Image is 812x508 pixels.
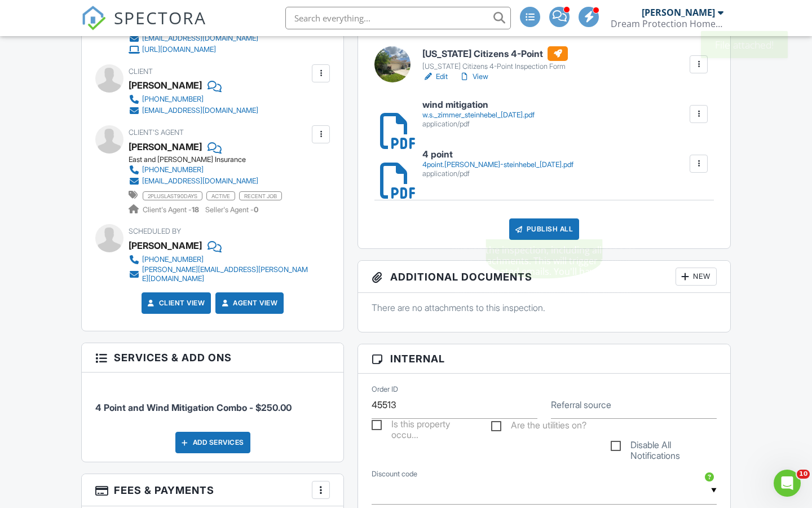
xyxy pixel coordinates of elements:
[422,150,573,160] h6: 4 point
[175,432,250,453] div: Add Services
[358,344,730,374] h3: Internal
[551,398,611,411] label: Referral source
[81,6,106,30] img: The Best Home Inspection Software - Spectora
[143,191,202,200] span: 2pluslast90days
[82,343,343,373] h3: Services & Add ons
[372,419,478,433] label: Is this property occupied?
[129,94,258,105] a: [PHONE_NUMBER]
[192,205,199,214] strong: 18
[797,470,810,479] span: 10
[509,218,580,240] div: Publish All
[422,62,568,71] div: [US_STATE] Citizens 4-Point Inspection Form
[142,165,204,174] div: [PHONE_NUMBER]
[142,45,216,54] div: [URL][DOMAIN_NAME]
[422,46,568,71] a: [US_STATE] Citizens 4-Point [US_STATE] Citizens 4-Point Inspection Form
[611,18,723,29] div: Dream Protection Home Inspection LLC
[676,268,717,286] div: New
[701,31,788,58] div: File attached!
[129,105,258,116] a: [EMAIL_ADDRESS][DOMAIN_NAME]
[129,44,258,55] a: [URL][DOMAIN_NAME]
[95,402,292,413] span: 4 Point and Wind Mitigation Combo - $250.00
[774,470,801,497] iframe: Intercom live chat
[358,261,730,293] h3: Additional Documents
[642,7,715,18] div: [PERSON_NAME]
[239,191,282,200] span: recent job
[422,46,568,61] h6: [US_STATE] Citizens 4-Point
[219,297,277,309] a: Agent View
[81,15,206,39] a: SPECTORA
[129,77,202,94] div: [PERSON_NAME]
[142,265,309,283] div: [PERSON_NAME][EMAIL_ADDRESS][PERSON_NAME][DOMAIN_NAME]
[372,301,717,314] p: There are no attachments to this inspection.
[491,420,586,434] label: Are the utilities on?
[129,67,153,76] span: Client
[285,7,511,29] input: Search everything...
[142,177,258,186] div: [EMAIL_ADDRESS][DOMAIN_NAME]
[422,111,535,120] div: w.s._zimmer_steinhebel_[DATE].pdf
[459,71,488,82] a: View
[143,205,201,214] span: Client's Agent -
[372,384,398,394] label: Order ID
[372,469,417,479] label: Discount code
[142,106,258,115] div: [EMAIL_ADDRESS][DOMAIN_NAME]
[129,155,284,164] div: East and [PERSON_NAME] Insurance
[95,381,330,423] li: Service: 4 Point and Wind Mitigation Combo
[129,176,275,187] a: [EMAIL_ADDRESS][DOMAIN_NAME]
[422,150,573,178] a: 4 point 4point.[PERSON_NAME]-steinhebel_[DATE].pdf application/pdf
[129,265,309,283] a: [PERSON_NAME][EMAIL_ADDRESS][PERSON_NAME][DOMAIN_NAME]
[205,205,258,214] span: Seller's Agent -
[206,191,235,200] span: active
[422,100,535,129] a: wind mitigation w.s._zimmer_steinhebel_[DATE].pdf application/pdf
[422,160,573,169] div: 4point.[PERSON_NAME]-steinhebel_[DATE].pdf
[142,255,204,264] div: [PHONE_NUMBER]
[129,227,181,235] span: Scheduled By
[422,169,573,178] div: application/pdf
[422,120,535,129] div: application/pdf
[254,205,258,214] strong: 0
[129,128,184,137] span: Client's Agent
[129,237,202,254] div: [PERSON_NAME]
[129,164,275,176] a: [PHONE_NUMBER]
[82,474,343,506] h3: Fees & Payments
[422,100,535,110] h6: wind mitigation
[114,6,206,29] span: SPECTORA
[145,297,205,309] a: Client View
[129,138,202,155] div: [PERSON_NAME]
[129,254,309,265] a: [PHONE_NUMBER]
[611,440,717,454] label: Disable All Notifications
[422,71,448,82] a: Edit
[142,95,204,104] div: [PHONE_NUMBER]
